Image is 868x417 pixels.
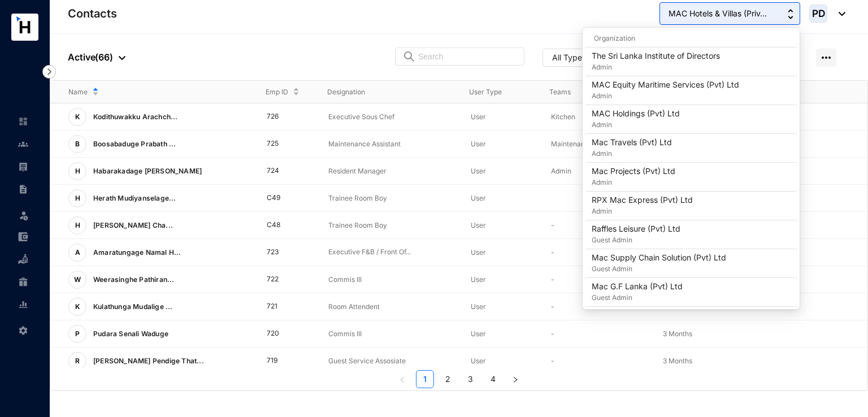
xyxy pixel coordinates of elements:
[551,247,644,258] p: -
[249,212,311,239] td: C48
[471,194,486,202] span: User
[471,329,486,338] span: User
[93,302,173,311] span: Kulathunga Mudalige ...
[75,303,80,310] span: K
[592,292,683,303] p: Guest Admin
[75,331,80,337] span: P
[9,133,36,155] li: Contacts
[9,225,36,248] li: Expenses
[18,277,28,287] img: gratuity-unselected.a8c340787eea3cf492d7.svg
[592,119,680,131] p: Admin
[9,271,36,293] li: Gratuity
[68,6,117,21] p: Contacts
[551,111,644,123] p: Kitchen
[18,184,28,194] img: contract-unselected.99e2b2107c0a7dd48938.svg
[471,357,486,365] span: User
[393,370,411,388] button: left
[9,155,36,178] li: Payroll
[833,12,845,16] img: dropdown-black.8e83cc76930a90b1a4fdb6d089b7bf3a.svg
[266,86,288,98] span: Emp ID
[816,49,836,67] img: more-horizontal.eedb2faff8778e1aceccc67cc90ae3cb.svg
[542,49,627,67] button: All Types
[551,355,644,367] p: -
[484,371,501,388] a: 4
[328,301,453,312] p: Room Attendent
[663,302,692,311] span: 2 Months
[86,162,206,180] p: Habarakadage [PERSON_NAME]
[471,302,486,311] span: User
[592,90,739,102] p: Admin
[451,81,531,103] th: User Type
[592,194,693,206] p: RPX Mac Express (Pvt) Ltd
[663,357,692,365] span: 3 Months
[484,370,502,388] li: 4
[75,195,80,202] span: H
[75,168,80,175] span: H
[328,328,453,340] p: Commis III
[93,112,178,121] span: Kodithuwakku Arachch...
[328,138,453,150] p: Maintenance Assistant
[416,370,434,388] li: 1
[75,249,80,256] span: A
[788,9,793,19] img: up-down-arrow.74152d26bf9780fbf563ca9c90304185.svg
[75,358,80,364] span: R
[119,56,125,60] img: dropdown-black.8e83cc76930a90b1a4fdb6d089b7bf3a.svg
[86,325,173,343] p: Pudara Senali Waduge
[18,254,28,264] img: loan-unselected.d74d20a04637f2d15ab5.svg
[93,194,176,202] span: Herath Mudiyanselage...
[9,110,36,133] li: Home
[93,248,181,257] span: Amaratungage Namal H...
[551,301,644,312] p: -
[18,325,28,336] img: settings-unselected.1febfda315e6e19643a1.svg
[663,329,692,338] span: 3 Months
[506,370,524,388] button: right
[439,370,457,388] li: 2
[18,116,28,127] img: home-unselected.a29eae3204392db15eaf.svg
[471,167,486,175] span: User
[328,166,453,177] p: Resident Manager
[471,140,486,148] span: User
[399,376,406,383] span: left
[506,370,524,388] li: Next Page
[68,86,88,98] span: Name
[249,347,311,375] td: 719
[592,206,693,217] p: Admin
[249,320,311,347] td: 720
[328,193,453,204] p: Trainee Room Boy
[328,355,453,367] p: Guest Service Assosiate
[74,276,81,283] span: W
[328,220,453,231] p: Trainee Room Boy
[393,370,411,388] li: Previous Page
[462,371,479,388] a: 3
[75,114,80,120] span: K
[551,220,644,231] p: -
[592,148,672,159] p: Admin
[75,222,80,229] span: H
[68,50,125,64] p: Active ( 66 )
[248,81,309,103] th: Emp ID
[592,177,675,188] p: Admin
[592,223,680,234] p: Raffles Leisure (Pvt) Ltd
[75,141,80,147] span: B
[18,210,29,221] img: leave-unselected.2934df6273408c3f84d9.svg
[592,137,672,148] p: Mac Travels (Pvt) Ltd
[551,138,644,150] p: Maintenance
[249,103,311,131] td: 726
[669,7,767,20] span: MAC Hotels & Villas (Priv...
[249,185,311,212] td: C49
[592,166,675,177] p: Mac Projects (Pvt) Ltd
[18,299,28,310] img: report-unselected.e6a6b4230fc7da01f883.svg
[93,357,204,365] span: [PERSON_NAME] Pendige That...
[249,131,311,158] td: 725
[592,252,726,263] p: Mac Supply Chain Solution (Pvt) Ltd
[531,81,642,103] th: Teams
[18,162,28,172] img: payroll-unselected.b590312f920e76f0c668.svg
[551,328,644,340] p: -
[93,221,173,229] span: [PERSON_NAME] Cha...
[416,371,433,388] a: 1
[585,33,797,44] p: Organization
[93,140,176,148] span: Boosabaduge Prabath ...
[592,62,720,73] p: Admin
[328,274,453,285] p: Commis III
[512,376,519,383] span: right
